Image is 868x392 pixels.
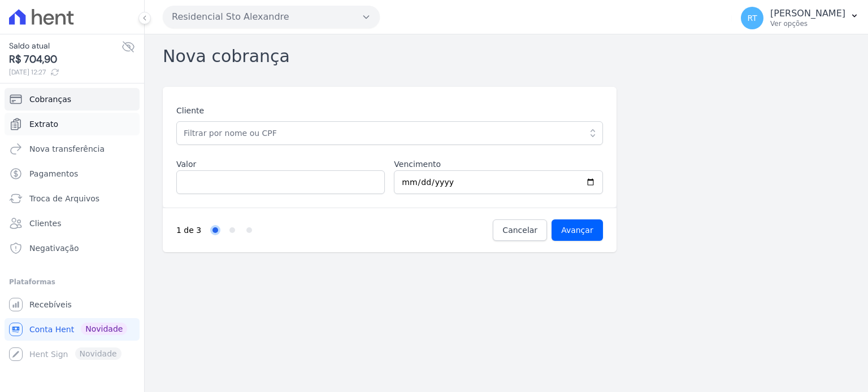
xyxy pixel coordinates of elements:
button: Residencial Sto Alexandre [163,6,380,28]
span: RT [747,14,757,22]
a: Extrato [5,113,140,135]
p: Ver opções [770,19,845,28]
span: Extrato [29,118,58,130]
span: Novidade [81,323,127,335]
label: Vencimento [394,158,602,170]
span: Cancelar [502,224,537,236]
a: Cancelar [493,219,547,241]
a: Troca de Arquivos [5,187,140,210]
span: Recebíveis [29,299,72,310]
span: Nova transferência [29,143,105,155]
span: R$ 704,90 [9,52,121,67]
a: Cobranças [5,88,140,111]
a: Nova transferência [5,138,140,160]
input: Avançar [552,219,603,241]
span: Saldo atual [9,40,121,52]
label: Valor [176,158,385,170]
span: Conta Hent [29,324,74,335]
a: Recebíveis [5,293,140,316]
nav: Sidebar [9,88,135,365]
span: Troca de Arquivos [29,193,99,204]
p: 1 de 3 [176,224,201,236]
button: RT [PERSON_NAME] Ver opções [732,2,868,34]
span: Pagamentos [29,168,78,179]
a: Conta Hent Novidade [5,318,140,341]
label: Cliente [176,105,603,117]
span: Clientes [29,218,61,229]
span: [DATE] 12:27 [9,67,121,77]
a: Pagamentos [5,162,140,185]
div: Plataformas [9,275,135,289]
nav: Progress [176,219,493,241]
input: Filtrar por nome ou CPF [176,121,603,145]
a: Clientes [5,212,140,235]
span: Cobranças [29,94,71,105]
h2: Nova cobrança [163,43,290,69]
span: Negativação [29,243,79,254]
a: Negativação [5,237,140,259]
p: [PERSON_NAME] [770,8,845,19]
